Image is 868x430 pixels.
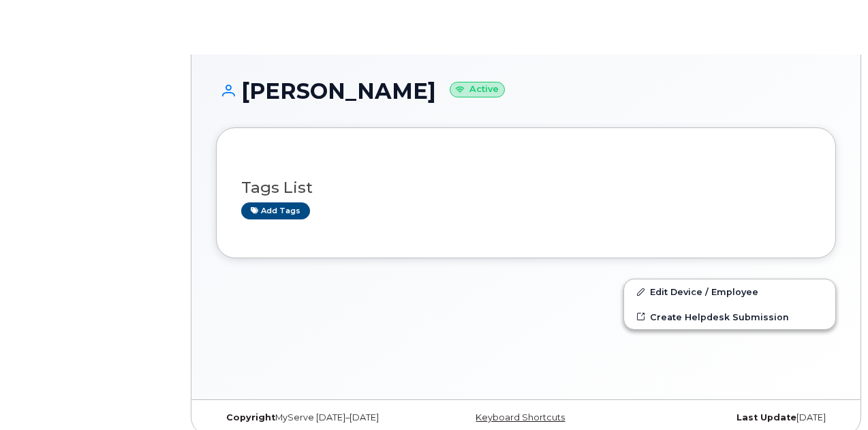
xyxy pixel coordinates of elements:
[624,305,835,329] a: Create Helpdesk Submission
[737,412,796,423] strong: Last Update
[624,279,835,304] a: Edit Device / Employee
[630,412,836,423] div: [DATE]
[216,412,422,423] div: MyServe [DATE]–[DATE]
[476,412,565,423] a: Keyboard Shortcuts
[226,412,275,423] strong: Copyright
[241,202,310,219] a: Add tags
[216,79,836,103] h1: [PERSON_NAME]
[450,82,505,97] small: Active
[241,179,811,196] h3: Tags List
